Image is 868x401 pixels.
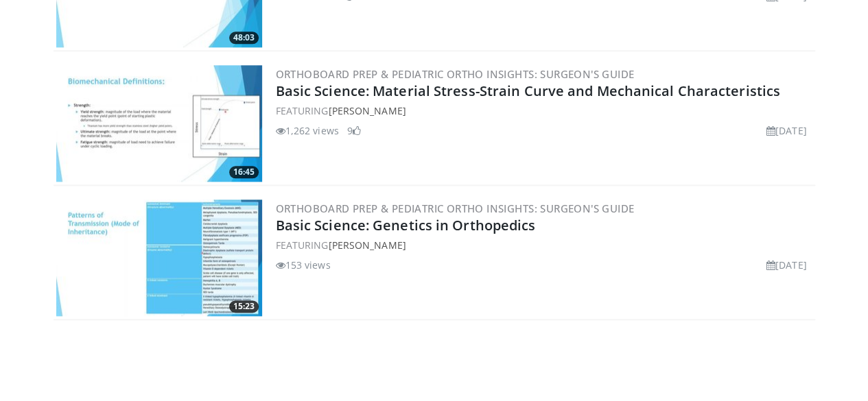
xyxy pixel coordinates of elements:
div: FEATURING [276,104,812,118]
a: OrthoBoard Prep & Pediatric Ortho Insights: Surgeon's Guide [276,202,635,215]
span: 48:03 [229,32,259,44]
img: b07d9e46-5104-4527-aefd-9ee444accd23.300x170_q85_crop-smart_upscale.jpg [56,199,262,316]
a: [PERSON_NAME] [328,239,406,252]
li: 153 views [276,258,331,272]
a: Basic Science: Material Stress-Strain Curve and Mechanical Characteristics [276,82,780,100]
a: [PERSON_NAME] [328,104,406,117]
a: Basic Science: Genetics in Orthopedics [276,216,536,234]
div: FEATURING [276,238,812,252]
li: 9 [347,123,361,138]
a: OrthoBoard Prep & Pediatric Ortho Insights: Surgeon's Guide [276,67,635,81]
li: [DATE] [766,123,807,138]
li: 1,262 views [276,123,339,138]
img: 4a380c94-9383-49d4-a4ac-572c31c247f0.300x170_q85_crop-smart_upscale.jpg [56,65,262,182]
li: [DATE] [766,258,807,272]
span: 15:23 [229,300,259,313]
a: 15:23 [56,199,262,316]
span: 16:45 [229,166,259,178]
a: 16:45 [56,65,262,182]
